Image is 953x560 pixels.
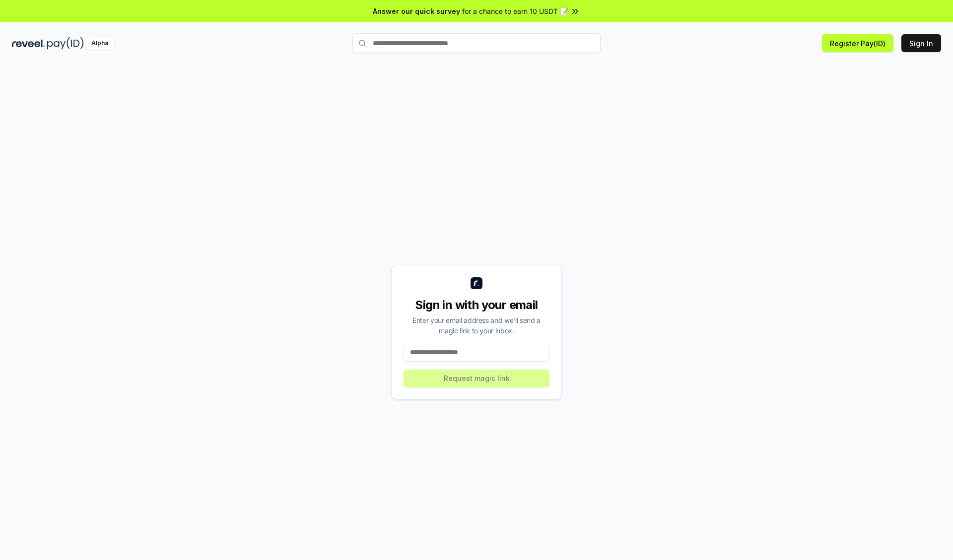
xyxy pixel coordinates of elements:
button: Sign In [901,34,941,52]
span: for a chance to earn 10 USDT 📝 [462,6,568,16]
button: Register Pay(ID) [822,34,893,52]
div: Sign in with your email [404,297,549,313]
img: pay_id [47,37,84,50]
div: Alpha [86,37,114,50]
span: Answer our quick survey [373,6,460,16]
img: reveel_dark [12,37,45,50]
img: logo_small [471,277,482,289]
div: Enter your email address and we’ll send a magic link to your inbox. [404,315,549,336]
